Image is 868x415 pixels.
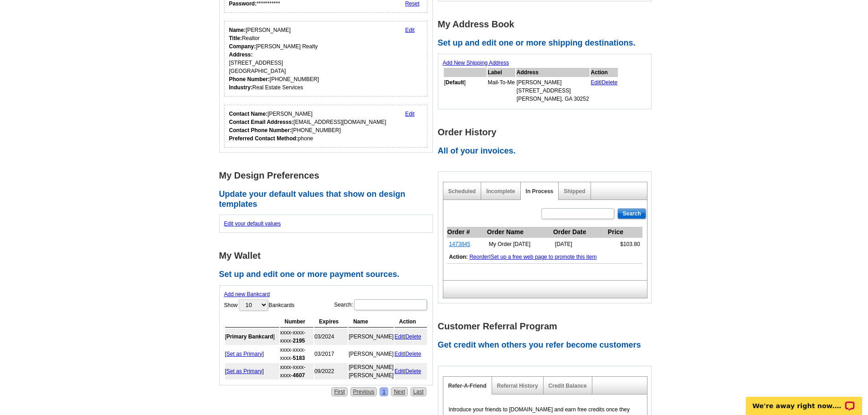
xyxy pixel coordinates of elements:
[224,298,295,312] label: Show Bankcards
[229,127,292,133] strong: Contact Phone Number:
[486,188,515,195] a: Incomplete
[491,254,597,260] a: Set up a free web page to promote this item
[349,346,394,362] td: [PERSON_NAME]
[487,227,553,238] th: Order Name
[391,387,408,396] a: Next
[438,146,657,156] h2: All of your invoices.
[447,251,642,264] td: |
[229,110,386,143] div: [PERSON_NAME] [EMAIL_ADDRESS][DOMAIN_NAME] [PHONE_NUMBER] phone
[224,291,270,297] a: Add new Bankcard
[395,328,427,345] td: |
[448,383,487,389] a: Refer-A-Friend
[239,299,268,311] select: ShowBankcards
[280,346,313,362] td: xxxx-xxxx-xxxx-
[349,363,394,379] td: [PERSON_NAME] [PERSON_NAME]
[443,60,509,66] a: Add New Shipping Address
[280,316,313,328] th: Number
[447,227,487,238] th: Order #
[224,220,281,227] a: Edit your default values
[601,79,617,86] a: Delete
[438,322,657,331] h1: Customer Referral Program
[280,328,313,345] td: xxxx-xxxx-xxxx-
[406,333,421,340] a: Delete
[516,78,590,103] td: [PERSON_NAME] [STREET_ADDRESS] [PERSON_NAME], GA 30252
[293,355,305,361] strong: 5183
[607,227,642,238] th: Price
[516,68,590,77] th: Address
[349,316,394,328] th: Name
[406,351,421,357] a: Delete
[229,27,246,33] strong: Name:
[225,363,279,379] td: [ ]
[229,111,268,117] strong: Contact Name:
[411,387,426,396] a: Last
[449,241,471,247] a: 1473845
[229,35,242,41] strong: Title:
[229,119,294,125] strong: Contact Email Addresss:
[438,38,657,48] h2: Set up and edit one or more shipping destinations.
[405,111,415,117] a: Edit
[395,351,404,357] a: Edit
[444,78,487,103] td: [ ]
[438,128,657,137] h1: Order History
[488,68,515,77] th: Label
[553,227,607,238] th: Order Date
[224,21,428,97] div: Your personal details.
[331,387,347,396] a: First
[405,0,419,7] a: Reset
[226,351,262,357] a: Set as Primary
[395,333,404,340] a: Edit
[469,254,489,260] a: Reorder
[607,238,642,251] td: $103.80
[395,363,427,379] td: |
[497,383,538,389] a: Referral History
[314,328,348,345] td: 03/2024
[617,208,646,219] input: Search
[229,26,319,92] div: [PERSON_NAME] Realtor [PERSON_NAME] Realty [STREET_ADDRESS] [GEOGRAPHIC_DATA] [PHONE_NUMBER] Real...
[226,333,273,340] b: Primary Bankcard
[219,171,438,180] h1: My Design Preferences
[406,368,421,374] a: Delete
[219,190,438,209] h2: Update your default values that show on design templates
[488,78,515,103] td: Mail-To-Me
[591,68,618,77] th: Action
[334,298,427,311] label: Search:
[549,383,587,389] a: Credit Balance
[293,372,305,379] strong: 4607
[448,188,476,195] a: Scheduled
[229,135,298,142] strong: Preferred Contact Method:
[229,51,253,58] strong: Address:
[438,20,657,29] h1: My Address Book
[224,105,428,148] div: Who should we contact regarding order issues?
[438,340,657,350] h2: Get credit when others you refer become customers
[526,188,554,195] a: In Process
[349,328,394,345] td: [PERSON_NAME]
[591,78,618,103] td: |
[314,316,348,328] th: Expires
[395,346,427,362] td: |
[564,188,585,195] a: Shipped
[225,346,279,362] td: [ ]
[487,238,553,251] td: My Order [DATE]
[553,238,607,251] td: [DATE]
[314,363,348,379] td: 09/2022
[229,84,252,91] strong: Industry:
[314,346,348,362] td: 03/2017
[225,328,279,345] td: [ ]
[380,387,388,396] a: 1
[446,79,464,86] b: Default
[229,0,257,7] strong: Password:
[395,368,404,374] a: Edit
[226,368,262,374] a: Set as Primary
[740,386,868,415] iframe: LiveChat chat widget
[405,27,415,33] a: Edit
[229,43,256,50] strong: Company:
[229,76,270,82] strong: Phone Number:
[449,254,468,260] b: Action:
[280,363,313,379] td: xxxx-xxxx-xxxx-
[395,316,427,328] th: Action
[591,79,601,86] a: Edit
[350,387,377,396] a: Previous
